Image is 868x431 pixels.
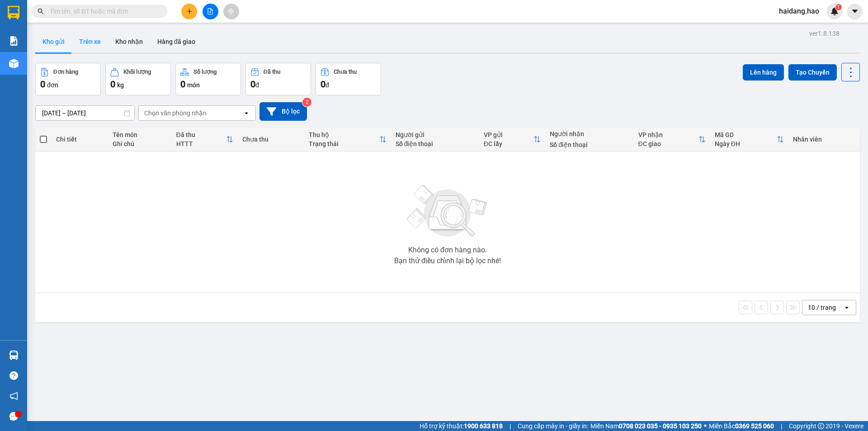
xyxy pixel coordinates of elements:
[35,31,72,52] button: Kho gửi
[113,140,167,147] div: Ghi chú
[619,422,702,430] strong: 0708 023 035 - 0935 103 250
[50,6,156,16] input: Tìm tên, số ĐT hoặc mã đơn
[709,421,774,431] span: Miền Bắc
[176,140,226,147] div: HTTT
[420,421,503,431] span: Hỗ trợ kỹ thuật:
[180,79,185,90] span: 0
[36,106,134,120] input: Select a date range.
[117,81,124,89] span: kg
[704,424,707,428] span: ⚪️
[72,31,108,52] button: Trên xe
[518,421,588,431] span: Cung cấp máy in - giấy in:
[264,69,280,75] div: Đã thu
[56,136,103,143] div: Chi tiết
[105,63,171,95] button: Khối lượng0kg
[634,128,710,152] th: Toggle SortBy
[35,63,101,95] button: Đơn hàng0đơn
[9,59,19,68] img: warehouse-icon
[851,7,859,15] span: caret-down
[396,140,475,147] div: Số điện thoại
[793,136,855,143] div: Nhân viên
[228,8,234,14] span: aim
[187,81,200,89] span: món
[710,128,788,152] th: Toggle SortBy
[181,4,197,19] button: plus
[38,8,44,14] span: search
[203,4,218,19] button: file-add
[172,128,238,152] th: Toggle SortBy
[316,63,381,95] button: Chưa thu0đ
[9,412,18,421] span: message
[808,303,836,312] div: 10 / trang
[9,371,18,380] span: question-circle
[835,4,842,10] sup: 1
[325,81,329,89] span: đ
[259,102,307,121] button: Bộ lọc
[144,109,207,118] div: Chọn văn phòng nhận
[394,257,501,265] div: Bạn thử điều chỉnh lại bộ lọc nhé!
[837,4,840,10] span: 1
[255,81,259,89] span: đ
[245,63,311,95] button: Đã thu0đ
[193,69,217,75] div: Số lượng
[396,131,475,138] div: Người gửi
[781,421,782,431] span: |
[638,131,698,138] div: VP nhận
[242,136,300,143] div: Chưa thu
[250,79,255,90] span: 0
[743,64,784,81] button: Lên hàng
[772,5,826,17] span: haidang.hao
[302,98,311,107] sup: 2
[464,422,503,430] strong: 1900 633 818
[9,350,19,360] img: warehouse-icon
[509,421,511,431] span: |
[9,392,18,400] span: notification
[830,7,839,15] img: icon-new-feature
[9,36,19,46] img: solution-icon
[334,69,357,75] div: Chưa thu
[304,128,391,152] th: Toggle SortBy
[110,79,115,90] span: 0
[550,141,629,148] div: Số điện thoại
[735,422,774,430] strong: 0369 525 060
[818,423,824,429] span: copyright
[847,4,863,19] button: caret-down
[207,8,213,14] span: file-add
[108,31,150,52] button: Kho nhận
[479,128,546,152] th: Toggle SortBy
[715,131,777,138] div: Mã GD
[113,131,167,138] div: Tên món
[175,63,241,95] button: Số lượng0món
[186,8,193,14] span: plus
[843,304,850,311] svg: open
[402,180,493,243] img: svg+xml;base64,PHN2ZyBjbGFzcz0ibGlzdC1wbHVnX19zdmciIHhtbG5zPSJodHRwOi8vd3d3LnczLm9yZy8yMDAwL3N2Zy...
[408,246,487,254] div: Không có đơn hàng nào.
[8,6,19,19] img: logo-vxr
[715,140,777,147] div: Ngày ĐH
[809,28,840,38] div: ver 1.8.138
[243,109,250,117] svg: open
[484,140,534,147] div: ĐC lấy
[53,69,78,75] div: Đơn hàng
[47,81,58,89] span: đơn
[550,130,629,137] div: Người nhận
[176,131,226,138] div: Đã thu
[788,64,837,81] button: Tạo Chuyến
[590,421,702,431] span: Miền Nam
[123,69,151,75] div: Khối lượng
[321,79,325,90] span: 0
[223,4,239,19] button: aim
[309,131,379,138] div: Thu hộ
[484,131,534,138] div: VP gửi
[638,140,698,147] div: ĐC giao
[309,140,379,147] div: Trạng thái
[150,31,203,52] button: Hàng đã giao
[40,79,45,90] span: 0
